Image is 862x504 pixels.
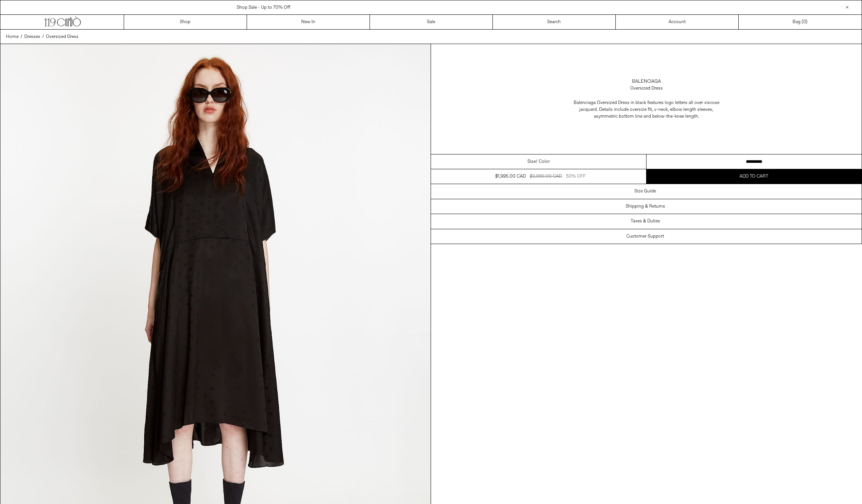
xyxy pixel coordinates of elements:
span: Add to cart [739,173,768,180]
a: Dresses [24,33,40,40]
span: / Color [536,158,550,165]
a: Account [616,15,739,29]
span: Dresses [24,34,40,40]
span: Oversized Dress [46,34,79,40]
a: Search [493,15,616,29]
span: / [42,33,44,40]
span: Balenciaga Oversized Dress in black features logo letters all over viscose jacquard. Details incl... [571,99,722,120]
a: New In [247,15,370,29]
h3: Size Guide [634,189,656,194]
div: $1,995.00 CAD [495,173,526,180]
a: Oversized Dress [46,33,79,40]
span: ) [803,19,807,25]
a: Shop Sale - Up to 70% Off [237,5,290,11]
span: Size [527,158,536,165]
span: 0 [803,19,806,25]
h3: Customer Support [626,234,664,239]
span: / [20,33,22,40]
a: Home [6,33,19,40]
div: 50% OFF [566,173,586,180]
h3: Taxes & Duties [631,219,660,224]
a: Bag () [739,15,862,29]
div: Oversized Dress [630,85,663,92]
button: Add to cart [646,169,862,184]
span: Home [6,34,19,40]
div: $3,990.00 CAD [530,173,562,180]
a: Shop [124,15,247,29]
h3: Shipping & Returns [626,204,665,209]
a: Sale [370,15,493,29]
a: Balenciaga [632,78,661,85]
